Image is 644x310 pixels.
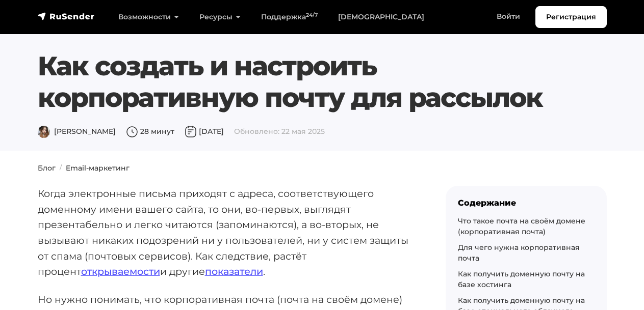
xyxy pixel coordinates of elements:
[38,127,116,136] span: [PERSON_NAME]
[535,6,607,28] a: Регистрация
[251,7,328,27] a: Поддержка24/7
[126,127,174,136] span: 28 минут
[458,216,585,236] a: Что такое почта на своём домене (корпоративная почта)
[81,265,160,277] a: открываемости
[38,186,413,279] p: Когда электронные письма приходят с адреса, соответствующего доменному имени вашего сайта, то они...
[185,126,197,138] img: Дата публикации
[185,127,224,136] span: [DATE]
[458,269,585,289] a: Как получить доменную почту на базе хостинга
[458,243,580,263] a: Для чего нужна корпоративная почта
[205,265,263,277] a: показатели
[234,127,325,136] span: Обновлено: 22 мая 2025
[56,163,130,174] li: Email-маркетинг
[126,126,138,138] img: Время чтения
[458,198,595,208] div: Содержание
[306,12,318,18] sup: 24/7
[108,7,189,27] a: Возможности
[486,6,530,27] a: Войти
[38,50,558,114] h1: Как создать и настроить корпоративную почту для рассылок
[38,163,56,173] a: Блог
[38,11,95,21] img: RuSender
[328,7,434,27] a: [DEMOGRAPHIC_DATA]
[32,163,613,174] nav: breadcrumb
[189,7,251,27] a: Ресурсы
